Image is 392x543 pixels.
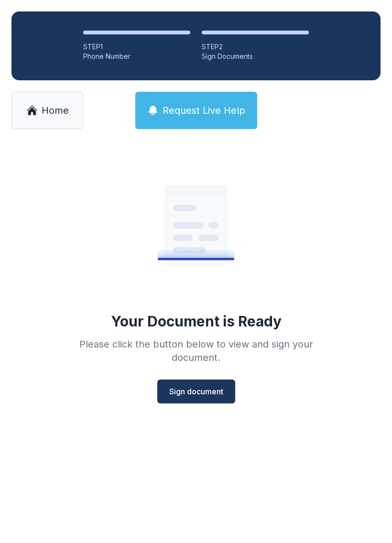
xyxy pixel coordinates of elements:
span: Sign document [169,386,223,397]
div: Sign Documents [202,52,309,61]
div: Your Document is Ready [111,313,282,330]
div: Phone Number [83,52,190,61]
span: Home [42,104,69,117]
div: STEP 2 [202,42,309,52]
div: Please click the button below to view and sign your document. [58,337,334,364]
div: STEP 1 [83,42,190,52]
span: Request Live Help [163,104,245,117]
